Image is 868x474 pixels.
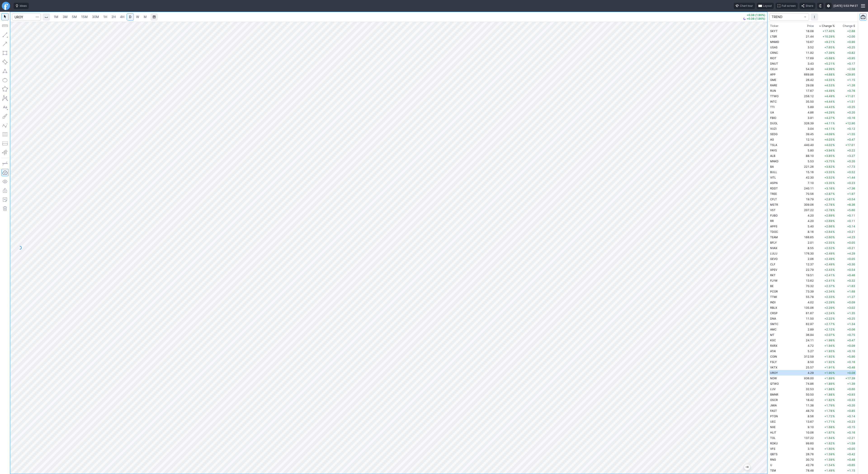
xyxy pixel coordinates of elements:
[833,132,835,136] span: %
[847,257,855,261] span: +0.05
[770,105,774,109] span: TTI
[833,165,835,168] span: %
[770,192,777,196] span: TREE
[770,263,775,266] span: CLF
[824,246,832,250] span: +2.52
[1,205,9,212] button: Remove all autosaved drawings
[824,111,832,114] span: +4.29
[798,245,815,251] td: 8.55
[70,13,79,21] a: 5M
[845,94,855,98] span: +11.01
[54,15,58,19] span: 1M
[798,115,815,120] td: 3.91
[770,35,777,38] span: LTBR
[101,13,109,21] a: 1H
[824,181,832,185] span: +3.35
[1,94,9,102] button: XABCD
[824,203,832,206] span: +2.78
[833,263,835,266] span: %
[772,15,802,19] span: TREND
[847,154,855,158] span: +3.27
[833,127,835,130] span: %
[824,198,832,201] span: +2.81
[770,57,776,60] span: RIOT
[43,13,50,21] button: Interval
[833,57,835,60] span: %
[770,268,777,271] span: XPEV
[782,4,796,8] span: Full screen
[2,2,10,10] a: Finviz.com
[1,13,9,20] button: Mouse
[798,93,815,99] td: 256.12
[824,89,832,92] span: +4.49
[798,148,815,153] td: 5.80
[12,13,41,21] input: Search
[763,4,772,8] span: Layout
[770,84,777,87] span: RARE
[847,67,855,71] span: +2.58
[798,153,815,158] td: 88.10
[798,169,815,175] td: 15.16
[1,67,9,75] button: Triangle
[817,3,823,9] button: Toggle dark mode
[845,73,855,76] span: +29.95
[770,138,774,141] span: AG
[833,116,835,120] span: %
[798,234,815,240] td: 166.65
[798,207,815,213] td: 207.22
[824,67,832,71] span: +4.99
[833,84,835,87] span: %
[798,99,815,104] td: 35.50
[847,241,855,244] span: +0.05
[109,13,118,21] a: 2H
[798,45,815,50] td: 3.52
[833,225,835,228] span: %
[833,29,835,33] span: %
[136,15,139,19] span: W
[20,4,27,8] span: Ideas
[798,272,815,278] td: 19.51
[770,170,777,174] span: BULL
[798,104,815,110] td: 5.89
[770,89,776,92] span: RUN
[824,116,832,120] span: +4.27
[798,229,815,234] td: 8.16
[833,198,835,201] span: %
[740,4,753,8] span: Chart tour
[798,77,815,83] td: 26.42
[770,132,778,136] span: SEDG
[798,83,815,88] td: 29.08
[798,61,815,66] td: 3.43
[134,13,141,21] a: W
[770,78,776,82] span: GME
[833,214,835,217] span: %
[1,76,9,84] button: Ellipse
[770,51,778,54] span: CRNC
[798,158,815,164] td: 5.53
[798,34,815,39] td: 21.44
[847,208,855,212] span: +5.60
[52,13,60,21] a: 1M
[847,111,855,114] span: +0.20
[833,51,835,54] span: %
[847,263,855,266] span: +0.30
[833,138,835,141] span: %
[743,14,765,17] p: +0.08 (1.90%)
[92,15,99,19] span: 30M
[833,160,835,163] span: %
[847,181,855,185] span: +0.23
[144,15,147,19] span: M
[833,268,835,271] span: %
[833,89,835,92] span: %
[847,35,855,38] span: +2.00
[798,262,815,267] td: 12.37
[770,181,778,185] span: ASPN
[1,187,9,194] button: Lock drawings
[824,62,832,65] span: +5.21
[824,40,832,44] span: +9.21
[824,78,832,82] span: +4.55
[798,202,815,207] td: 309.06
[798,55,815,61] td: 17.69
[847,203,855,206] span: +8.36
[798,28,815,34] td: 18.08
